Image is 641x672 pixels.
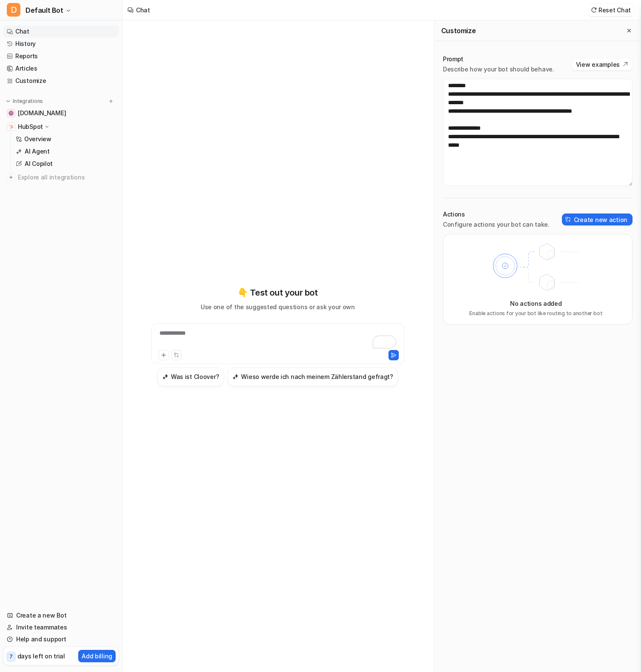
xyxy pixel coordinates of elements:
[25,159,53,168] p: AI Copilot
[12,145,119,157] a: AI Agent
[572,58,632,70] button: View examples
[78,650,116,662] button: Add billing
[201,302,355,311] p: Use one of the suggested questions or ask your own
[443,210,550,219] p: Actions
[3,609,119,621] a: Create a new Bot
[241,372,393,381] h3: Wieso werde ich nach meinem Zählerstand gefragt?
[3,621,119,633] a: Invite teammates
[3,97,45,105] button: Integrations
[443,55,554,63] p: Prompt
[562,214,632,225] button: Create new action
[18,171,115,184] span: Explore all integrations
[591,7,597,13] img: reset
[7,3,20,17] span: D
[7,173,15,182] img: explore all integrations
[233,373,238,380] img: Wieso werde ich nach meinem Zählerstand gefragt?
[3,26,119,37] a: Chat
[17,652,65,661] p: days left on trial
[3,633,119,645] a: Help and support
[565,216,571,222] img: create-action-icon.svg
[26,4,63,16] span: Default Bot
[25,147,50,156] p: AI Agent
[227,367,398,386] button: Wieso werde ich nach meinem Zählerstand gefragt?Wieso werde ich nach meinem Zählerstand gefragt?
[153,329,402,348] div: To enrich screen reader interactions, please activate Accessibility in Grammarly extension settings
[441,26,476,35] h2: Customize
[136,6,150,14] div: Chat
[5,98,11,104] img: expand menu
[12,133,119,145] a: Overview
[13,98,43,105] p: Integrations
[469,310,602,317] p: Enable actions for your bot like routing to another bot
[238,286,318,299] p: 👇 Test out your bot
[3,75,119,87] a: Customize
[24,135,51,143] p: Overview
[443,220,550,229] p: Configure actions your bot can take.
[443,65,554,74] p: Describe how your bot should behave.
[18,109,66,117] span: [DOMAIN_NAME]
[108,98,114,104] img: menu_add.svg
[3,63,119,74] a: Articles
[9,653,13,661] p: 7
[588,4,634,16] button: Reset Chat
[9,111,14,116] img: help.cloover.co
[510,299,562,308] p: No actions added
[3,50,119,62] a: Reports
[3,107,119,119] a: help.cloover.co[DOMAIN_NAME]
[3,171,119,183] a: Explore all integrations
[162,373,168,380] img: Was ist Cloover?
[9,124,14,129] img: HubSpot
[624,26,634,36] button: Close flyout
[82,652,112,661] p: Add billing
[157,367,224,386] button: Was ist Cloover?Was ist Cloover?
[18,122,43,131] p: HubSpot
[3,38,119,50] a: History
[12,158,119,170] a: AI Copilot
[171,372,219,381] h3: Was ist Cloover?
